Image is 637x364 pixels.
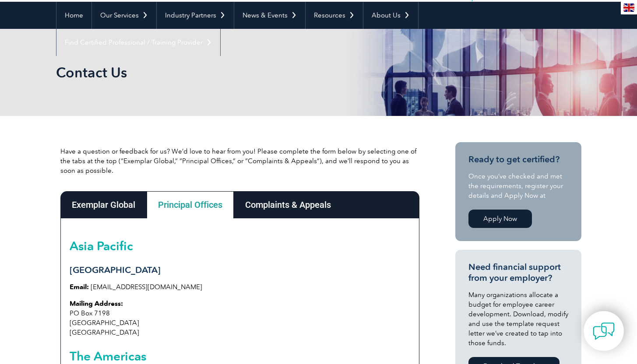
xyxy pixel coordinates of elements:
a: Industry Partners [157,2,234,29]
a: About Us [363,2,418,29]
p: PO Box 7198 [GEOGRAPHIC_DATA] [GEOGRAPHIC_DATA] [70,299,410,337]
h3: Need financial support from your employer? [468,262,568,283]
a: Home [56,2,92,29]
h3: [GEOGRAPHIC_DATA] [70,265,410,276]
p: Once you’ve checked and met the requirements, register your details and Apply Now at [468,171,568,200]
a: Find Certified Professional / Training Provider [56,29,220,56]
img: en [623,3,634,12]
p: Many organizations allocate a budget for employee career development. Download, modify and use th... [468,290,568,348]
strong: Mailing Address: [70,300,123,308]
h1: Contact Us [56,64,392,81]
h2: Asia Pacific [70,239,410,253]
a: Apply Now [468,210,532,228]
div: Complaints & Appeals [234,191,342,218]
h3: Ready to get certified? [468,154,568,165]
div: Exemplar Global [60,191,147,218]
div: Principal Offices [147,191,234,218]
a: [EMAIL_ADDRESS][DOMAIN_NAME] [91,283,202,291]
a: Our Services [92,2,156,29]
a: News & Events [234,2,305,29]
img: contact-chat.png [593,320,615,342]
h2: The Americas [70,349,410,363]
a: Resources [306,2,363,29]
p: Have a question or feedback for us? We’d love to hear from you! Please complete the form below by... [60,147,419,175]
strong: Email: [70,283,89,291]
